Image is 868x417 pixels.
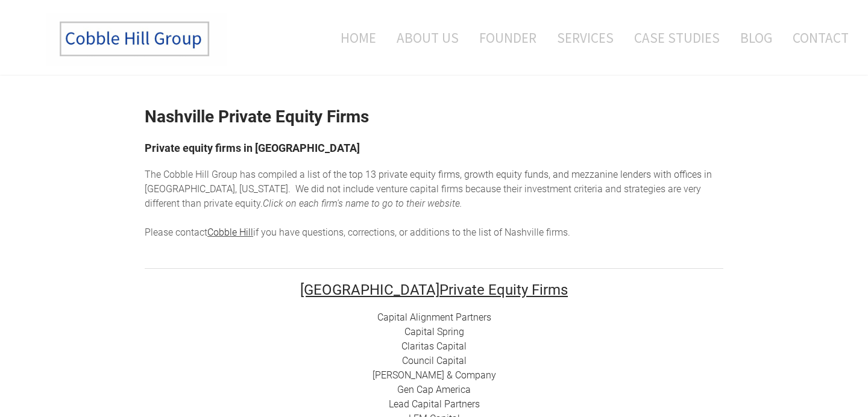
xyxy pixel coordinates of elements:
a: Gen Cap America [397,384,471,395]
a: [PERSON_NAME] & Company [373,369,496,381]
a: Lead Capital Partners [389,398,480,410]
font: Private Equity Firms [300,281,568,298]
a: Home [322,13,385,63]
div: he top 13 private equity firms, growth equity funds, and mezzanine lenders with offices in [GEOGR... [145,168,723,240]
a: Capital Alignment Partners [377,312,491,323]
a: Services [548,13,623,63]
a: Council Capital [402,355,467,366]
span: enture capital firms because their investment criteria and strategies are very different than pri... [145,183,701,209]
a: Claritas Capital [401,340,467,352]
span: Please contact if you have questions, corrections, or additions to the list of Nashville firms. [145,227,570,238]
a: About Us [388,13,468,63]
em: Click on each firm's name to go to their website. ​ [263,198,462,209]
font: Private equity firms in [GEOGRAPHIC_DATA] [145,142,360,154]
a: Founder [470,13,546,63]
a: Contact [784,13,849,63]
a: Case Studies [625,13,729,63]
img: The Cobble Hill Group LLC [46,13,227,66]
a: Blog [731,13,781,63]
span: The Cobble Hill Group has compiled a list of t [145,169,336,180]
a: Cobble Hill [207,227,253,238]
strong: Nashville Private Equity Firms [145,107,369,127]
a: Capital Spring [404,326,464,337]
font: [GEOGRAPHIC_DATA] [300,281,439,298]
